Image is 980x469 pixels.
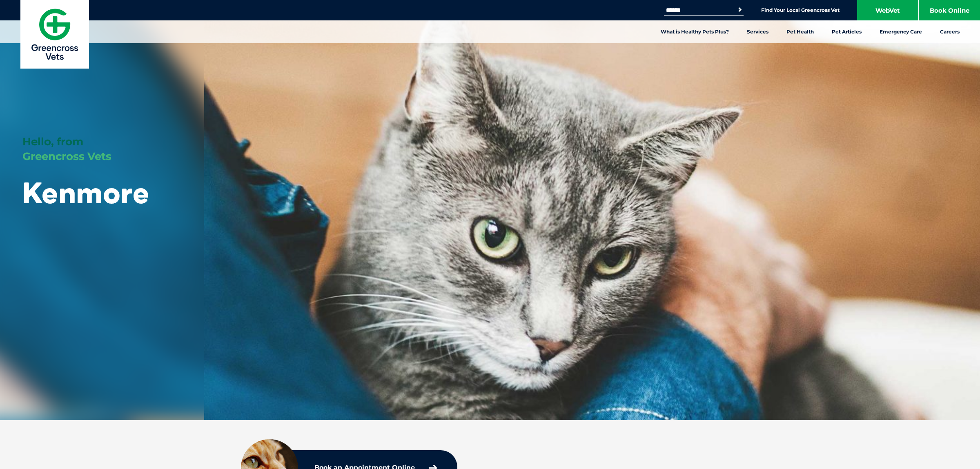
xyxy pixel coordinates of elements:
a: Careers [931,20,969,43]
a: Pet Health [777,20,823,43]
a: Emergency Care [871,20,931,43]
a: Find Your Local Greencross Vet [761,7,840,13]
a: What is Healthy Pets Plus? [652,20,738,43]
h1: Kenmore [22,176,149,209]
button: Search [736,6,744,14]
span: Hello, from [22,135,83,148]
a: Services [738,20,777,43]
a: Pet Articles [823,20,871,43]
span: Greencross Vets [22,150,111,163]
